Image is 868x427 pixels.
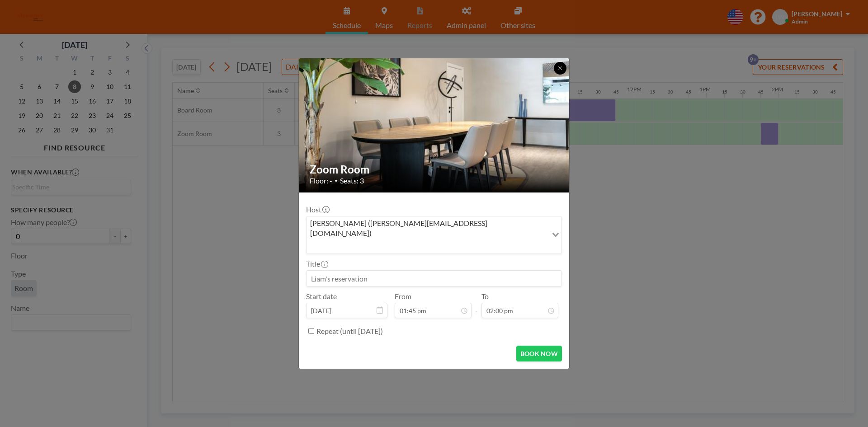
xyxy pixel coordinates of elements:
input: Search for option [307,240,547,252]
span: - [475,295,478,315]
div: Search for option [307,216,561,254]
span: Seats: 3 [340,176,364,185]
span: [PERSON_NAME] ([PERSON_NAME][EMAIL_ADDRESS][DOMAIN_NAME]) [308,218,546,239]
img: 537.jpg [299,35,570,216]
input: Liam's reservation [307,271,561,286]
label: Title [306,259,327,268]
label: Repeat (until [DATE]) [316,327,383,336]
button: BOOK NOW [516,346,562,361]
label: Host [306,205,329,214]
h2: Zoom Room [310,163,559,176]
label: From [395,292,411,301]
span: Floor: - [310,176,332,185]
label: To [481,292,489,301]
span: • [335,177,338,184]
label: Start date [306,292,337,301]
